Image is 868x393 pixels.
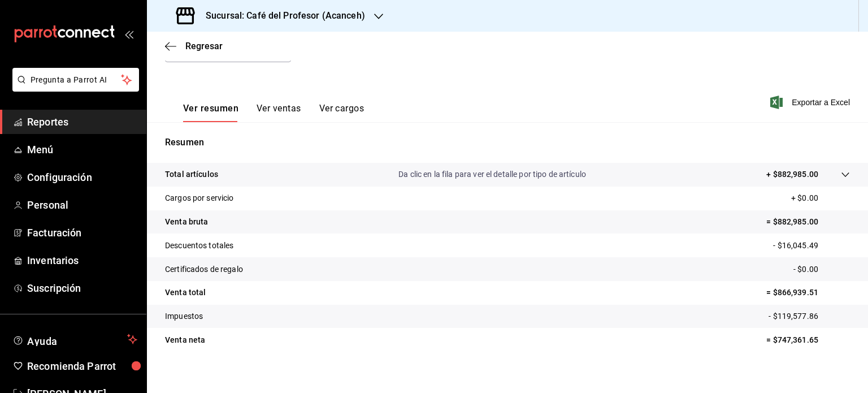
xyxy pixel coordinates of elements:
span: Menú [27,142,137,157]
button: open_drawer_menu [124,29,133,38]
p: - $0.00 [793,264,850,275]
p: - $119,577.86 [769,310,850,322]
div: navigation tabs [183,103,364,122]
p: Resumen [165,136,850,149]
span: Configuración [27,170,137,185]
a: Pregunta a Parrot AI [8,82,139,94]
p: = $747,361.65 [766,334,850,346]
span: Suscripción [27,280,137,296]
p: Total artículos [165,169,218,180]
button: Exportar a Excel [772,96,850,109]
p: Descuentos totales [165,240,233,252]
button: Regresar [165,41,223,51]
span: Pregunta a Parrot AI [31,74,121,86]
span: Ayuda [27,332,123,346]
p: Venta neta [165,334,205,346]
span: Inventarios [27,253,137,268]
span: Facturación [27,225,137,240]
p: = $882,985.00 [766,216,850,228]
p: Impuestos [165,310,203,322]
p: Certificados de regalo [165,264,243,275]
p: + $882,985.00 [766,169,818,180]
p: + $0.00 [791,192,850,204]
p: - $16,045.49 [773,240,850,252]
button: Ver ventas [257,103,301,122]
p: Cargos por servicio [165,192,234,204]
span: Recomienda Parrot [27,359,137,374]
button: Ver resumen [183,103,238,122]
h3: Sucursal: Café del Profesor (Acanceh) [197,9,365,23]
span: Reportes [27,114,137,129]
button: Pregunta a Parrot AI [12,68,139,92]
button: Ver cargos [319,103,364,122]
p: Da clic en la fila para ver el detalle por tipo de artículo [398,169,586,180]
p: = $866,939.51 [766,287,850,299]
p: Venta bruta [165,216,208,228]
p: Venta total [165,287,206,299]
span: Personal [27,197,137,213]
span: Regresar [185,41,223,51]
